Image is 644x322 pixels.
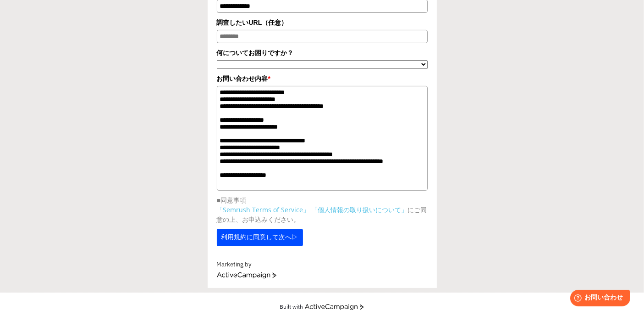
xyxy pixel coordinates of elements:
label: 調査したいURL（任意） [217,17,428,28]
div: Built with [280,304,303,311]
div: Marketing by [217,260,428,270]
p: にご同意の上、お申込みください。 [217,205,428,224]
button: 利用規約に同意して次へ▷ [217,229,303,246]
a: 「Semrush Terms of Service」 [217,205,310,214]
a: 「個人情報の取り扱いについて」 [312,205,408,214]
label: 何についてお困りですか？ [217,48,428,58]
label: お問い合わせ内容 [217,73,428,84]
p: ■同意事項 [217,195,428,205]
iframe: Help widget launcher [562,286,634,312]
